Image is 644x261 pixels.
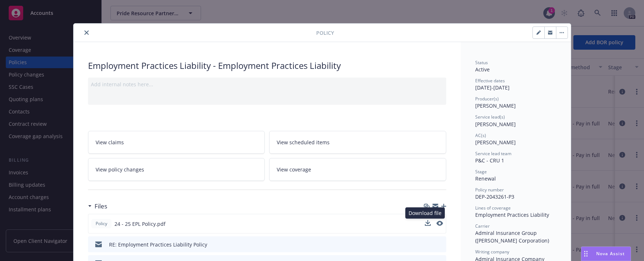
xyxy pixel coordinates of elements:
div: Drag to move [581,247,590,261]
div: Files [88,202,107,211]
span: View scheduled items [277,138,330,146]
span: View coverage [277,166,311,173]
span: Policy number [475,187,504,193]
span: Active [475,66,490,73]
button: download file [425,241,431,248]
h3: Files [95,202,107,211]
button: download file [425,220,431,226]
span: Service lead(s) [475,114,505,120]
button: Nova Assist [581,246,631,261]
span: Carrier [475,223,490,229]
span: Nova Assist [596,250,625,257]
span: 24 - 25 EPL Policy.pdf [114,220,166,228]
button: close [82,28,91,37]
a: View claims [88,131,265,154]
span: AC(s) [475,132,486,138]
span: Renewal [475,175,496,182]
span: P&C - CRU 1 [475,157,504,164]
button: preview file [437,241,443,248]
button: preview file [436,221,443,226]
span: View policy changes [96,166,144,173]
span: Producer(s) [475,96,499,102]
div: [DATE] - [DATE] [475,78,556,91]
span: Writing company [475,249,509,255]
span: Service lead team [475,150,511,157]
div: Employment Practices Liability - Employment Practices Liability [88,59,446,72]
span: Effective dates [475,78,505,84]
span: Policy [94,220,109,227]
div: Add internal notes here... [91,80,443,88]
span: Employment Practices Liability [475,211,549,218]
span: Lines of coverage [475,205,511,211]
button: download file [425,220,431,228]
button: preview file [436,220,443,228]
span: [PERSON_NAME] [475,139,516,146]
a: View policy changes [88,158,265,181]
span: Status [475,59,488,66]
a: View coverage [269,158,446,181]
span: View claims [96,138,124,146]
div: RE: Employment Practices Liability Policy [109,241,207,248]
span: DEP-2043261-P3 [475,193,514,200]
span: [PERSON_NAME] [475,102,516,109]
a: View scheduled items [269,131,446,154]
span: Policy [316,29,334,37]
span: Admiral Insurance Group ([PERSON_NAME] Corporation) [475,229,549,244]
div: Download file [405,207,445,219]
span: Stage [475,169,487,175]
span: [PERSON_NAME] [475,121,516,128]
